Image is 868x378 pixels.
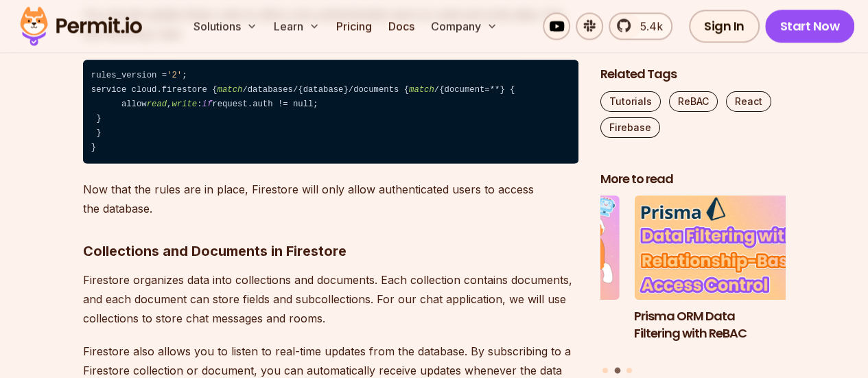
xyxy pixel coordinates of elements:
[765,10,855,43] a: Start Now
[600,66,786,83] h2: Related Tags
[689,10,760,43] a: Sign In
[600,196,786,376] div: Posts
[409,85,434,95] span: match
[147,99,167,109] span: read
[172,99,197,109] span: write
[425,12,503,40] button: Company
[602,368,608,373] button: Go to slide 1
[268,12,325,40] button: Learn
[634,196,819,300] img: Prisma ORM Data Filtering with ReBAC
[434,196,620,359] li: 1 of 3
[383,12,420,40] a: Docs
[726,91,771,112] a: React
[634,308,819,342] h3: Prisma ORM Data Filtering with ReBAC
[83,180,578,218] p: Now that the rules are in place, Firestore will only allow authenticated users to access the data...
[634,196,819,359] a: Prisma ORM Data Filtering with ReBACPrisma ORM Data Filtering with ReBAC
[434,308,620,342] h3: Why JWTs Can’t Handle AI Agent Access
[83,60,578,163] code: rules_version = ; service cloud.firestore { /databases/{database}/documents { /{document=**} { al...
[14,3,148,49] img: Permit logo
[83,270,578,328] p: Firestore organizes data into collections and documents. Each collection contains documents, and ...
[331,12,377,40] a: Pricing
[669,91,718,112] a: ReBAC
[626,368,632,373] button: Go to slide 3
[634,196,819,359] li: 2 of 3
[600,171,786,188] h2: More to read
[609,12,672,40] a: 5.4k
[202,99,213,109] span: if
[600,91,661,112] a: Tutorials
[218,85,243,95] span: match
[600,117,660,138] a: Firebase
[632,18,663,34] span: 5.4k
[614,368,620,374] button: Go to slide 2
[188,12,263,40] button: Solutions
[83,243,347,259] strong: Collections and Documents in Firestore
[167,71,182,80] span: '2'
